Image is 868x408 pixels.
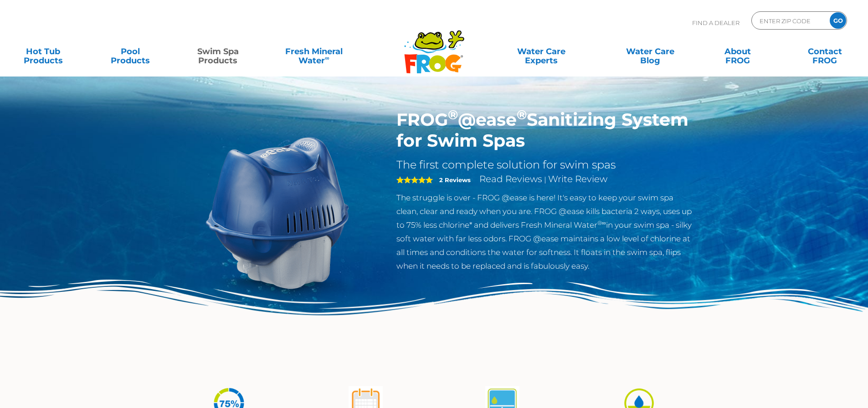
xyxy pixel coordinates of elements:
sup: ® [448,107,458,122]
span: | [544,175,546,184]
p: Find A Dealer [692,11,740,34]
a: Fresh MineralWater∞ [271,42,356,61]
img: Frog Products Logo [399,18,469,74]
a: Hot TubProducts [9,42,77,61]
a: AboutFROG [704,42,771,61]
a: Read Reviews [479,173,542,184]
a: PoolProducts [97,42,164,61]
a: Write Review [548,173,607,184]
input: GO [830,12,846,29]
sup: ®∞ [597,219,606,226]
p: The struggle is over - FROG @ease is here! It's easy to keep your swim spa clean, clear and ready... [396,191,694,273]
a: Water CareExperts [486,42,596,61]
a: ContactFROG [791,42,859,61]
strong: 2 Reviews [439,176,471,184]
sup: ® [517,107,527,122]
a: Swim SpaProducts [184,42,252,61]
sup: ∞ [325,54,329,61]
span: 5 [396,176,433,184]
a: Water CareBlog [616,42,684,61]
img: ss-@ease-hero.png [175,109,383,318]
h2: The first complete solution for swim spas [396,158,694,172]
h1: FROG @ease Sanitizing System for Swim Spas [396,109,694,151]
